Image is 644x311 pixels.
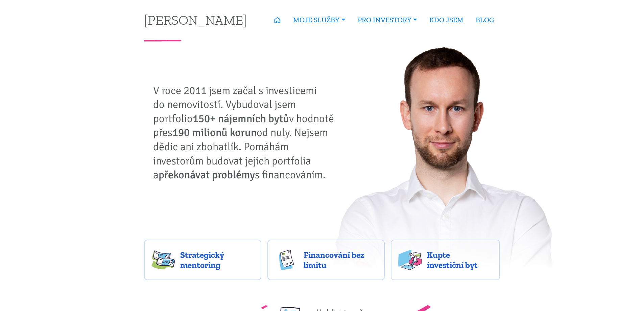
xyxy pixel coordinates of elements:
a: Kupte investiční byt [391,240,500,280]
span: Kupte investiční byt [427,250,493,270]
a: Financování bez limitu [267,240,385,280]
img: flats [398,250,422,270]
a: Strategický mentoring [144,240,261,280]
a: PRO INVESTORY [352,12,423,28]
strong: 190 milionů korun [172,126,257,139]
strong: překonávat problémy [159,168,255,181]
strong: 150+ nájemních bytů [193,112,289,125]
img: strategy [151,250,175,270]
span: Financování bez limitu [304,250,377,270]
a: BLOG [470,12,500,28]
img: finance [275,250,299,270]
a: KDO JSEM [423,12,470,28]
p: V roce 2011 jsem začal s investicemi do nemovitostí. Vybudoval jsem portfolio v hodnotě přes od n... [153,84,339,182]
a: MOJE SLUŽBY [287,12,351,28]
a: [PERSON_NAME] [144,13,247,26]
span: Strategický mentoring [180,250,254,270]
